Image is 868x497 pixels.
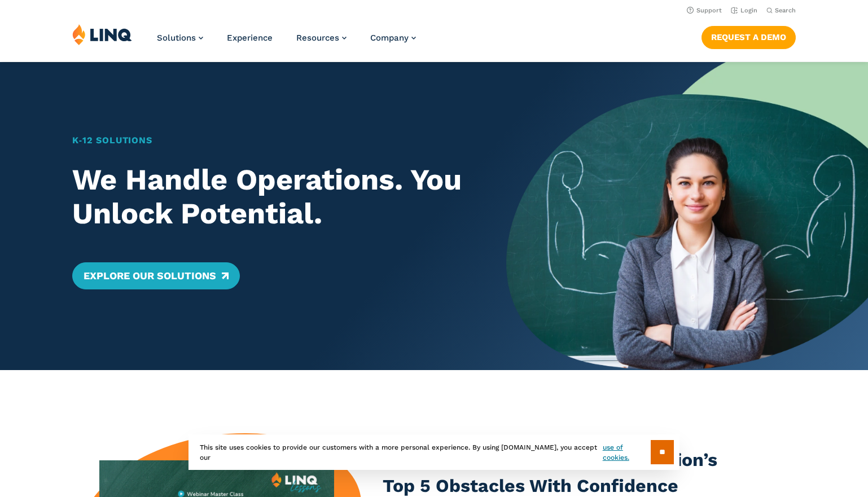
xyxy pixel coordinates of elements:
a: Support [687,7,722,14]
a: Request a Demo [702,26,796,49]
span: Search [775,7,796,14]
img: LINQ | K‑12 Software [72,24,132,45]
span: Company [370,33,409,43]
img: Home Banner [506,62,868,370]
span: Resources [296,33,339,43]
div: This site uses cookies to provide our customers with a more personal experience. By using [DOMAIN... [188,434,680,470]
a: Login [731,7,757,14]
h2: We Handle Operations. You Unlock Potential. [72,163,471,231]
a: Solutions [157,33,203,43]
a: Resources [296,33,347,43]
a: Experience [227,33,273,43]
nav: Primary Navigation [157,24,416,61]
span: Solutions [157,33,196,43]
a: use of cookies. [603,442,651,463]
button: Open Search Bar [766,6,796,15]
a: Company [370,33,416,43]
h1: K‑12 Solutions [72,134,471,147]
a: Explore Our Solutions [72,262,240,289]
nav: Button Navigation [702,24,796,49]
